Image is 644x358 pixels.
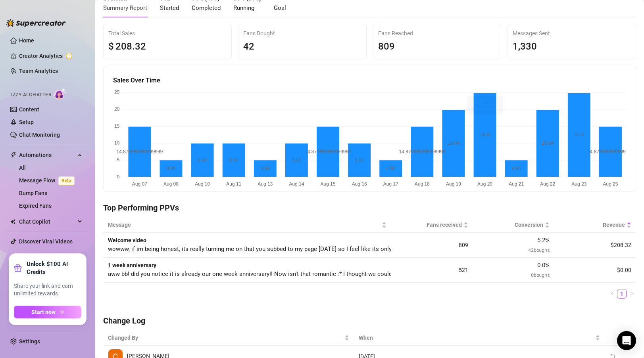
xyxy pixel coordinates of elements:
span: gift [14,264,22,272]
span: Start now [31,309,56,315]
li: 1 [617,289,627,299]
div: Open Intercom Messenger [617,331,636,350]
th: Conversion [473,217,555,233]
span: .32 [132,41,146,52]
div: Fans Reached [378,29,496,38]
a: Message FlowBeta [19,177,78,184]
a: Home [19,37,34,44]
span: Started [160,4,179,11]
td: $0.00 [554,258,636,283]
span: 5.2 % [537,237,550,244]
div: Fans Bought [243,29,361,38]
strong: Welcome video [108,237,146,243]
span: 0.0 % [537,262,550,269]
span: arrow-right [59,309,64,315]
strong: Unlock $100 AI Credits [27,260,81,276]
a: Creator Analytics exclamation-circle [19,50,83,62]
h4: Change Log [103,315,636,326]
span: Message [108,220,380,229]
td: $208.32 [554,233,636,258]
a: Content [19,106,39,113]
span: Changed By [108,333,343,342]
a: 1 [617,289,626,298]
td: 809 [391,233,473,258]
th: Fans received [391,217,473,233]
span: 42 bought [528,247,550,253]
a: Settings [19,338,40,345]
th: Changed By [103,330,354,346]
span: Chat Copilot [19,215,75,228]
span: Beta [58,176,75,185]
span: Goal [274,4,286,11]
li: Next Page [627,289,636,299]
span: $ [108,39,114,54]
button: left [607,289,617,299]
span: Running [233,4,254,11]
h5: Sales Over Time [113,76,626,85]
span: Fans received [396,220,462,229]
img: AI Chatter [54,88,67,100]
a: Chat Monitoring [19,132,60,138]
img: Chat Copilot [10,219,15,224]
a: Bump Fans [19,190,47,196]
td: 521 [391,258,473,283]
strong: 1 week anniversary [108,262,156,268]
th: When [354,330,605,346]
span: Automations [19,149,75,161]
a: Discover Viral Videos [19,238,73,245]
span: Izzy AI Chatter [11,91,51,99]
span: 0 bought [531,272,550,278]
div: Messages Sent [513,29,631,38]
th: Message [103,217,391,233]
span: 1,330 [513,41,537,52]
th: Revenue [554,217,636,233]
span: Summary Report [103,4,147,11]
a: Team Analytics [19,68,58,74]
span: When [359,333,594,342]
button: Start nowarrow-right [14,306,81,318]
a: Expired Fans [19,203,52,209]
h4: Top Performing PPVs [103,202,636,213]
span: right [629,291,634,296]
button: right [627,289,636,299]
span: Share your link and earn unlimited rewards [14,282,81,298]
span: 208 [115,41,132,52]
span: 809 [378,41,395,52]
a: Setup [19,119,34,125]
div: Total Sales [108,29,227,38]
span: Conversion [478,220,544,229]
span: Completed [192,4,221,11]
span: thunderbolt [10,152,17,158]
img: logo-BBDzfeDw.svg [6,19,66,27]
span: 42 [243,41,254,52]
a: All [19,165,26,171]
span: Revenue [559,220,625,229]
span: left [610,291,615,296]
li: Previous Page [607,289,617,299]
